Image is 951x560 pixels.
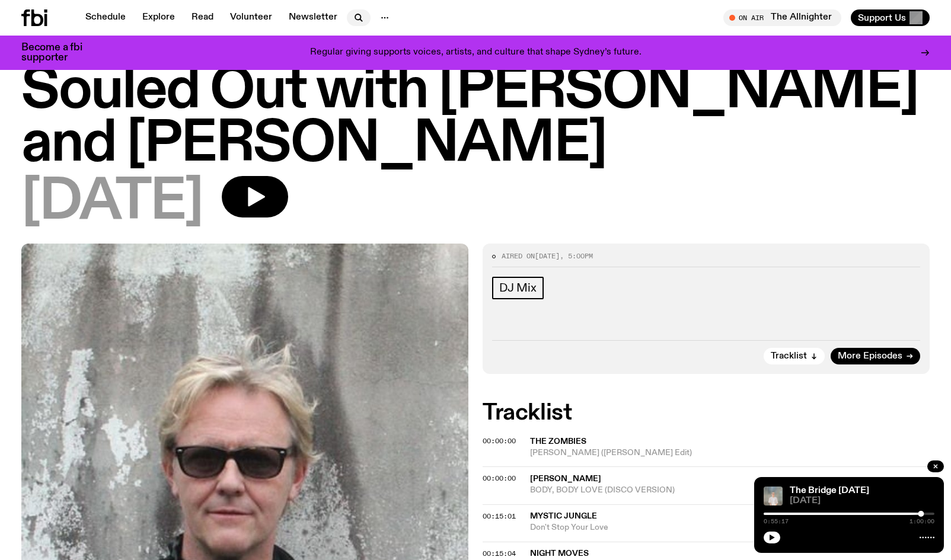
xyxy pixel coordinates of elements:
span: [PERSON_NAME] ([PERSON_NAME] Edit) [530,447,930,459]
button: Support Us [851,9,930,26]
span: Support Us [858,12,906,23]
span: 0:55:17 [764,519,789,524]
a: Schedule [78,9,133,26]
span: [PERSON_NAME] [530,475,601,483]
a: DJ Mix [492,277,544,299]
span: Night Moves [530,549,589,558]
span: 00:00:00 [483,436,516,446]
h1: Souled Out with [PERSON_NAME] and [PERSON_NAME] [21,65,930,171]
span: 00:15:04 [483,549,516,558]
span: [DATE] [21,176,203,229]
span: More Episodes [838,352,902,361]
button: Tracklist [764,348,825,364]
button: 00:00:00 [483,475,516,482]
h2: Tracklist [483,402,930,424]
button: On AirThe Allnighter [723,9,841,26]
span: [DATE] [790,497,934,505]
a: Newsletter [282,9,344,26]
span: Aired on [502,251,535,261]
span: 00:00:00 [483,473,516,483]
span: 1:00:00 [909,519,934,524]
span: [DATE] [535,251,560,261]
a: Volunteer [223,9,279,26]
span: DJ Mix [499,281,537,295]
a: Explore [135,9,182,26]
button: 00:15:04 [483,551,516,557]
span: Don't Stop Your Love [530,522,930,533]
a: Read [184,9,221,26]
button: 00:15:01 [483,513,516,520]
h3: Become a fbi supporter [21,43,97,63]
span: Tracklist [771,352,807,361]
span: , 5:00pm [560,251,593,261]
img: Mara stands in front of a frosted glass wall wearing a cream coloured t-shirt and black glasses. ... [764,487,783,505]
span: The Zombies [530,437,586,446]
span: BODY, BODY LOVE (DISCO VERSION) [530,485,930,496]
span: 00:15:01 [483,511,516,521]
a: The Bridge [DATE] [790,486,869,495]
a: More Episodes [831,348,920,364]
span: Mystic Jungle [530,512,597,520]
button: 00:00:00 [483,438,516,444]
p: Regular giving supports voices, artists, and culture that shape Sydney’s future. [310,47,642,58]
